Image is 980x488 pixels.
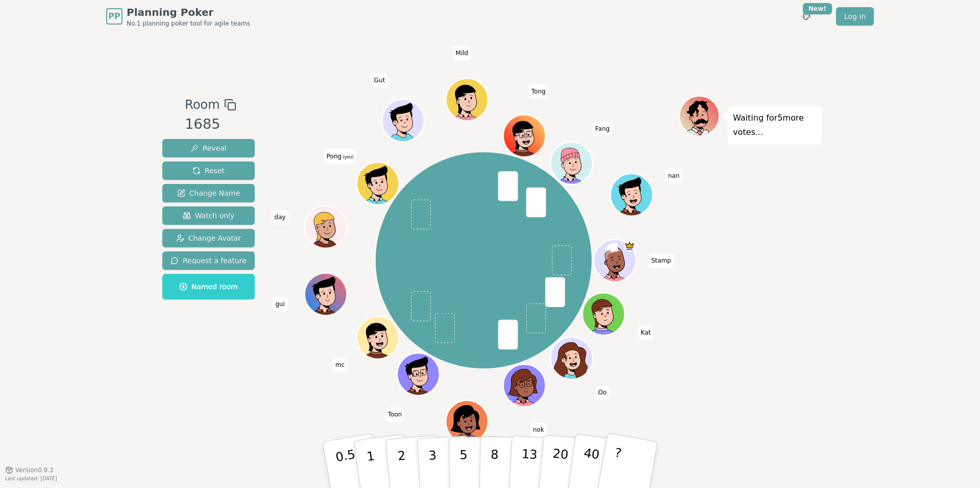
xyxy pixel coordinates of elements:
span: Click to change your name [453,46,471,60]
span: Stamp is the host [624,241,634,251]
span: Click to change your name [272,210,288,224]
button: Request a feature [162,251,255,270]
button: Named room [162,274,255,299]
button: Watch only [162,206,255,225]
span: Last updated: [DATE] [5,476,57,481]
span: Room [185,96,219,114]
span: Named room [179,282,238,292]
span: Click to change your name [638,326,653,340]
button: Reveal [162,139,255,157]
span: Click to change your name [649,253,674,268]
a: PPPlanning PokerNo.1 planning poker tool for agile teams [106,5,250,28]
span: Change Name [177,188,240,198]
span: No.1 planning poker tool for agile teams [127,19,250,28]
a: Log in [836,7,874,26]
span: Reset [192,166,225,176]
span: Click to change your name [529,84,548,99]
button: Click to change your avatar [358,164,398,203]
span: Planning Poker [127,5,250,19]
span: Click to change your name [385,407,405,422]
span: Request a feature [170,255,247,266]
button: Version0.9.3 [5,466,54,474]
span: Watch only [183,211,235,221]
span: Click to change your name [596,385,609,400]
span: Click to change your name [333,358,347,372]
span: Click to change your name [593,121,612,135]
span: Click to change your name [273,296,287,311]
span: Reveal [190,143,227,153]
span: Version 0.9.3 [15,466,54,474]
span: (you) [341,154,354,159]
button: New! [797,7,816,26]
span: Change Avatar [176,233,241,243]
span: PP [108,10,120,22]
button: Change Name [162,184,255,202]
span: Click to change your name [666,169,682,183]
span: Click to change your name [324,149,356,163]
span: Click to change your name [530,422,547,436]
div: New! [803,3,832,14]
p: Waiting for 5 more votes... [733,111,817,140]
button: Reset [162,161,255,180]
span: Click to change your name [372,73,388,87]
button: Change Avatar [162,229,255,247]
div: 1685 [185,114,236,135]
